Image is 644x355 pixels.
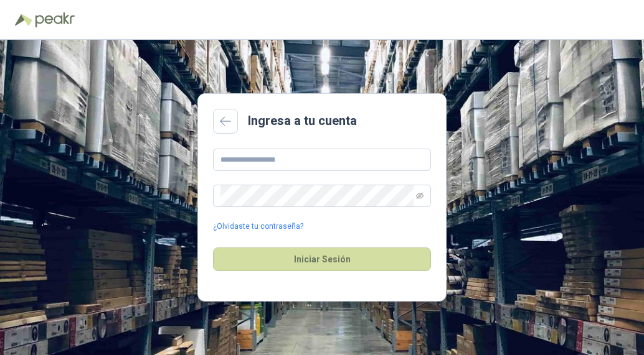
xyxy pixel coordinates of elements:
a: ¿Olvidaste tu contraseña? [213,221,303,233]
h2: Ingresa a tu cuenta [248,111,357,131]
img: Logo [15,14,32,26]
img: Peakr [35,12,75,27]
button: Iniciar Sesión [213,247,431,271]
span: eye-invisible [416,192,424,200]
